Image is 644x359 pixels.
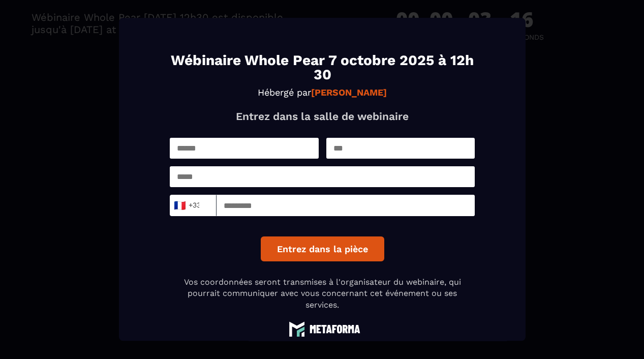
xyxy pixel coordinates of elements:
[311,87,387,98] strong: [PERSON_NAME]
[176,198,197,213] span: +33
[200,198,207,213] input: Search for option
[170,195,217,216] div: Search for option
[170,110,475,123] p: Entrez dans la salle de webinaire
[284,321,360,337] img: logo
[260,236,384,261] button: Entrez dans la pièce
[173,198,186,213] span: 🇫🇷
[170,87,475,98] p: Hébergé par
[170,277,475,311] p: Vos coordonnées seront transmises à l'organisateur du webinaire, qui pourrait communiquer avec vo...
[170,53,475,82] h1: Wébinaire Whole Pear 7 octobre 2025 à 12h30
